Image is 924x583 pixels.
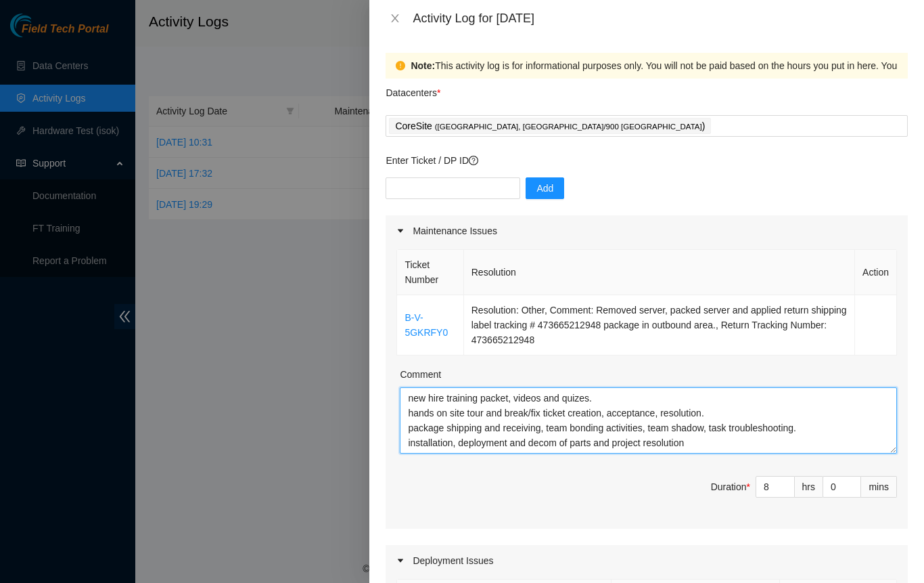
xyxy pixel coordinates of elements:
[396,61,405,70] span: exclamation-circle
[464,250,855,295] th: Resolution
[469,156,478,165] span: question-circle
[711,479,750,494] div: Duration
[435,123,702,131] span: ( [GEOGRAPHIC_DATA], [GEOGRAPHIC_DATA]/900 [GEOGRAPHIC_DATA]
[386,215,908,246] div: Maintenance Issues
[413,11,908,26] div: Activity Log for [DATE]
[390,13,400,24] span: close
[411,58,435,73] strong: Note:
[855,250,897,295] th: Action
[536,181,553,196] span: Add
[400,367,441,382] label: Comment
[397,250,463,295] th: Ticket Number
[464,295,855,355] td: Resolution: Other, Comment: Removed server, packed server and applied return shipping label track...
[386,153,908,168] p: Enter Ticket / DP ID
[396,227,405,235] span: caret-right
[861,476,897,498] div: mins
[395,118,705,134] p: CoreSite )
[386,545,908,576] div: Deployment Issues
[405,312,448,338] a: B-V-5GKRFY0
[396,557,405,565] span: caret-right
[526,177,564,199] button: Add
[386,79,440,100] p: Datacenters
[400,387,897,454] textarea: Comment
[386,12,405,25] button: Close
[795,476,823,498] div: hrs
